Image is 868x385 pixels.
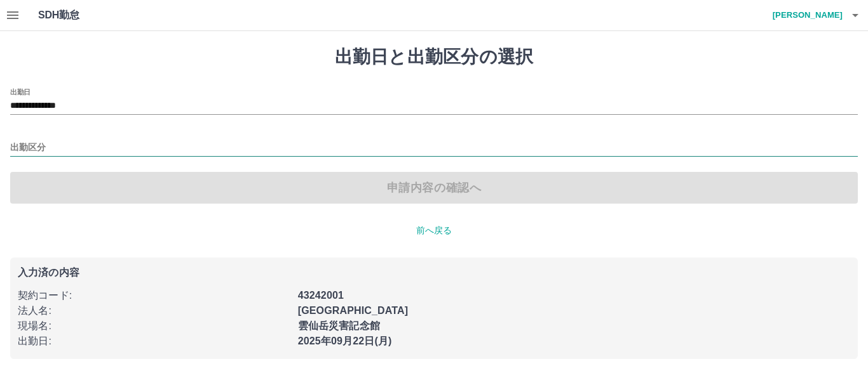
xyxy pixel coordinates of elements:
p: 契約コード : [18,288,290,303]
b: 2025年09月22日(月) [298,336,392,346]
p: 現場名 : [18,318,290,334]
p: 入力済の内容 [18,268,850,278]
b: 43242001 [298,290,344,301]
b: 雲仙岳災害記念館 [298,320,380,331]
p: 法人名 : [18,303,290,318]
b: [GEOGRAPHIC_DATA] [298,305,409,316]
p: 前へ戻る [10,224,858,237]
p: 出勤日 : [18,334,290,349]
h1: 出勤日と出勤区分の選択 [10,46,858,68]
label: 出勤日 [10,87,31,96]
